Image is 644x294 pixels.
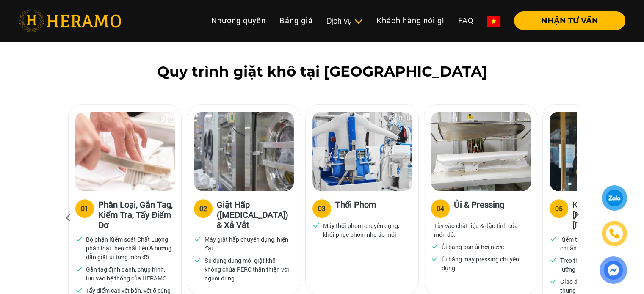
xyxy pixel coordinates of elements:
img: checked.svg [75,235,83,242]
div: 01 [81,203,88,214]
p: Sử dụng dung môi giặt khô không chứa PERC thân thiện với người dùng [205,256,290,283]
img: checked.svg [550,277,557,285]
img: checked.svg [550,256,557,264]
img: heramo-quy-trinh-giat-hap-tieu-chuan-buoc-3 [312,112,412,191]
img: checked.svg [75,265,83,272]
h2: Quy trình giặt khô tại [GEOGRAPHIC_DATA] [19,63,625,80]
div: 05 [555,203,563,214]
p: Ủi bằng bàn ủi hơi nước [442,242,504,251]
a: Khách hàng nói gì [370,11,451,30]
p: Máy giặt hấp chuyên dụng, hiện đại [205,235,290,253]
p: Gắn tag định danh, chụp hình, lưu vào hệ thống của HERAMO [86,265,171,283]
img: phone-icon [608,227,621,240]
p: Ủi bằng máy pressing chuyên dụng [442,255,527,272]
h3: Ủi & Pressing [454,199,504,216]
a: Bảng giá [273,11,320,30]
h3: Giặt Hấp ([MEDICAL_DATA]) & Xả Vắt [217,199,293,230]
div: 04 [437,203,444,214]
img: checked.svg [431,242,439,250]
a: phone-icon [602,221,626,245]
img: checked.svg [550,235,557,242]
img: checked.svg [194,256,202,264]
img: vn-flag.png [487,16,500,27]
h3: Thổi Phom [335,199,376,216]
img: checked.svg [194,235,202,242]
img: heramo-quy-trinh-giat-hap-tieu-chuan-buoc-4 [431,112,531,191]
a: FAQ [451,11,480,30]
img: checked.svg [431,255,439,262]
h3: Phân Loại, Gắn Tag, Kiểm Tra, Tẩy Điểm Dơ [98,199,174,230]
div: 03 [318,203,326,214]
a: NHẬN TƯ VẤN [507,17,625,25]
img: subToggleIcon [354,17,363,26]
img: heramo-logo.png [19,10,121,32]
img: checked.svg [312,221,320,229]
p: Bộ phận Kiểm soát Chất Lượng phân loại theo chất liệu & hướng dẫn giặt ủi từng món đồ [86,235,171,261]
a: Nhượng quyền [205,11,273,30]
div: 02 [199,203,207,214]
div: Dịch vụ [326,15,363,27]
img: checked.svg [75,286,83,294]
p: Máy thổi phom chuyên dụng, khôi phục phom như áo mới [323,221,409,239]
p: Tùy vào chất liệu & đặc tính của món đồ: [434,221,527,239]
img: heramo-quy-trinh-giat-hap-tieu-chuan-buoc-2 [194,112,294,191]
button: NHẬN TƯ VẤN [514,11,625,30]
img: heramo-quy-trinh-giat-hap-tieu-chuan-buoc-1 [75,112,175,191]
